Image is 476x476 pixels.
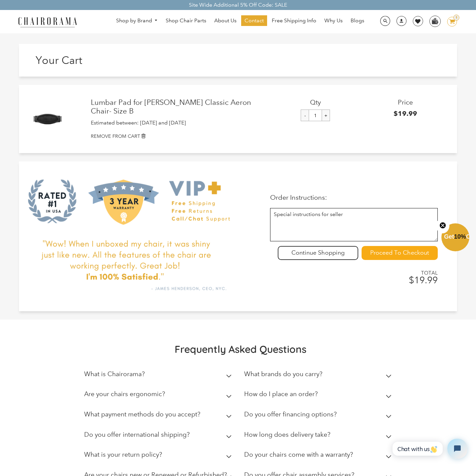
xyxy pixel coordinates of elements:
[278,246,358,260] div: Continue Shopping
[214,17,237,24] span: About Us
[244,426,394,446] summary: How long does delivery take?
[244,446,394,466] summary: Do your chairs come with a warranty?
[84,426,234,446] summary: Do you offer international shipping?
[84,343,397,356] h2: Frequently Asked Questions
[31,102,65,136] img: Lumbar Pad for Herman Miller Classic Aeron Chair- Size B
[91,98,271,116] a: Lumbar Pad for [PERSON_NAME] Classic Aeron Chair- Size B
[436,218,449,233] button: Close teaser
[454,233,466,240] span: 10%
[347,15,368,26] a: Blogs
[322,110,330,121] input: +
[244,406,394,426] summary: Do you offer financing options?
[244,431,330,438] h2: How long does delivery take?
[272,17,316,24] span: Free Shipping Info
[385,433,473,464] iframe: Tidio Chat
[453,15,459,21] div: 1
[84,410,200,418] h2: What payment methods do you accept?
[91,119,186,126] span: Estimated between: [DATE] and [DATE]
[270,193,438,201] p: Order Instructions:
[405,270,438,276] span: TOTAL
[241,15,267,26] a: Contact
[244,390,318,398] h2: How do I place an order?
[166,17,206,24] span: Shop Chair Parts
[409,275,438,286] span: $19.99
[268,15,320,26] a: Free Shipping Info
[351,17,364,24] span: Blogs
[84,390,165,398] h2: Are your chairs ergonomic?
[84,446,234,466] summary: What is your return policy?
[84,370,145,378] h2: What is Chairorama?
[394,110,417,118] span: $19.99
[91,133,450,140] a: REMOVE FROM CART
[84,365,234,386] summary: What is Chairorama?
[442,17,457,27] a: 1
[91,133,140,139] small: REMOVE FROM CART
[244,365,394,386] summary: What brands do you carry?
[84,431,190,438] h2: Do you offer international shipping?
[244,385,394,406] summary: How do I place an order?
[211,15,240,26] a: About Us
[270,98,360,106] h3: Qty
[244,410,337,418] h2: Do you offer financing options?
[430,16,440,26] img: WhatsApp_Image_2024-07-12_at_16.23.01.webp
[444,233,475,240] span: Get Off
[84,406,234,426] summary: What payment methods do you accept?
[324,17,343,24] span: Why Us
[113,16,161,26] a: Shop by Brand
[109,15,371,28] nav: DesktopNavigation
[162,15,210,26] a: Shop Chair Parts
[441,224,469,252] div: Get10%OffClose teaser
[360,98,450,106] h3: Price
[244,17,264,24] span: Contact
[244,370,322,378] h2: What brands do you carry?
[301,110,309,121] input: -
[14,16,81,28] img: chairorama
[84,451,162,458] h2: What is your return policy?
[36,54,238,67] h1: Your Cart
[362,246,438,260] input: Proceed To Checkout
[321,15,346,26] a: Why Us
[84,385,234,406] summary: Are your chairs ergonomic?
[244,451,353,458] h2: Do your chairs come with a warranty?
